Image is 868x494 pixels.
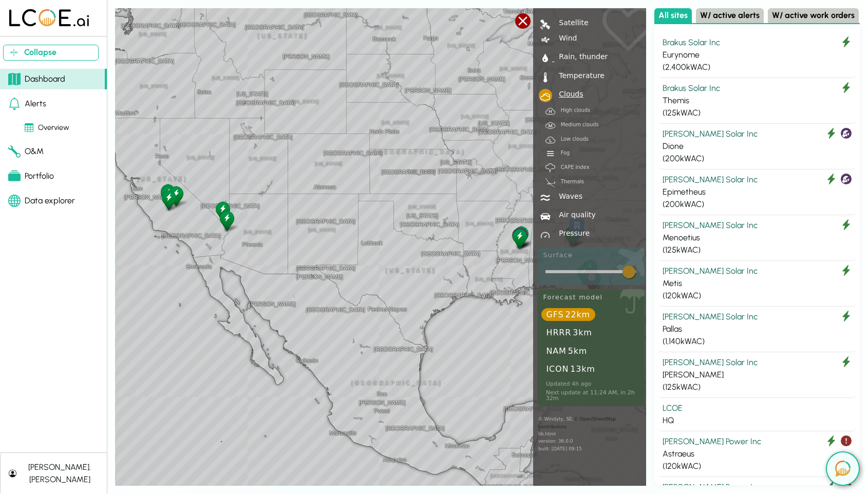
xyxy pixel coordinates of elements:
div:  [544,133,557,146]
div: Hyperion [512,224,530,248]
small: 3km [573,328,592,337]
div: [PERSON_NAME] Solar Inc [663,174,852,186]
div: [PERSON_NAME].[PERSON_NAME] [21,461,99,486]
div: [PERSON_NAME] Solar Inc [663,311,852,323]
div: Clymene [159,184,177,207]
div: Epimetheus [511,226,529,249]
div: ( 200 kWAC) [663,198,852,211]
div: Clouds [555,90,583,98]
img: open chat [835,461,851,477]
div: Fog [555,150,570,156]
div: HRRR [541,326,597,339]
button: [PERSON_NAME] Solar Inc Dione (200kWAC) [658,124,856,169]
div: ( 120 kWAC) [663,290,852,302]
div: Pressure [555,230,590,237]
div: Eurynome [218,209,236,232]
div: Thermals [555,179,584,184]
div: ( 125 kWAC) [663,381,852,393]
div: Brakus Solar Inc [663,82,852,94]
button: W/ active alerts [696,8,764,23]
div:  [539,17,552,31]
div: Rain, thunder [555,53,608,60]
button: [PERSON_NAME] Solar Inc Menoetius (125kWAC) [658,215,856,261]
div: ( 1,140 kWAC) [663,335,852,348]
div: Menoetius [663,232,852,244]
button: [PERSON_NAME] Solar Inc [PERSON_NAME] (125kWAC) [658,352,856,398]
div: ( 125 kWAC) [663,244,852,256]
div: d [544,147,557,160]
div: Overview [25,122,69,134]
div: [PERSON_NAME] Solar Inc [663,219,852,232]
div: Eurybia [159,182,177,205]
div: Updated 4h ago [540,381,642,387]
div: Metis [663,277,852,290]
div: Helios [160,188,178,212]
div:  [539,228,552,241]
div: Temperature [555,72,605,79]
div: Alerts [8,98,46,110]
button: [PERSON_NAME] Power Inc Astraeus (120kWAC) [658,431,856,477]
div:  [544,119,557,132]
div: [PERSON_NAME] Solar Inc [663,356,852,369]
div: Eurynome [663,49,852,61]
div: Dione [510,226,528,249]
div: Brakus Solar Inc [663,36,852,49]
div: Portfolio [8,170,54,182]
div: Wind [555,34,577,42]
button: Collapse [3,45,99,61]
div: [PERSON_NAME] Power Inc [663,481,852,493]
div: CAPE Index [555,165,590,170]
button: [PERSON_NAME] Solar Inc Epimetheus (200kWAC) [658,169,856,215]
div: ~ [544,161,557,175]
div: Air quality [555,211,596,218]
div:  [539,52,552,65]
div: Metis [167,184,185,207]
button: [PERSON_NAME] Solar Inc Pallas (1,140kWAC) [658,307,856,352]
div: LCOE [663,402,852,414]
button: All sites [654,8,692,23]
div:  [539,210,552,223]
div: [PERSON_NAME] Power Inc [663,435,852,448]
div: Forecast model [543,294,642,301]
button: Brakus Solar Inc Themis (125kWAC) [658,78,856,124]
a: © OpenStreetMap contributors [538,416,616,429]
span: lib.html version: 36.0.0 built: [DATE] 09:15 [538,431,582,451]
div: Next update at 11:24 AM, in 2h 32m [540,390,642,401]
div:  [539,191,552,204]
button: [PERSON_NAME] Solar Inc Metis (120kWAC) [658,261,856,307]
div:  [539,70,552,84]
small: 5km [568,346,587,356]
div: Dashboard [8,73,65,85]
div:  [544,176,557,189]
div: Waves [555,193,582,200]
button: W/ active work orders [768,8,859,23]
div: 7 [539,89,552,102]
div: HQ [663,414,852,427]
div: [PERSON_NAME] Solar Inc [663,128,852,140]
div: ICON [541,363,600,375]
div: Select site list category [654,8,860,24]
div: O&M [8,145,44,158]
div: High clouds [555,108,591,113]
div: GFS [541,308,595,321]
div: Dione [663,140,852,153]
div: Astraeus [663,448,852,460]
div: Satellite [555,19,589,26]
div: NAM [541,344,592,357]
small: 22km [565,310,590,319]
div: ( 120 kWAC) [663,460,852,472]
div: Low clouds [555,137,589,142]
small: 13km [570,364,595,374]
div: © Windyty, SE; [533,410,649,458]
div: Menoetius [214,200,232,223]
div: ( 2,400 kWAC) [663,61,852,73]
div: | [539,33,552,47]
div: ( 125 kWAC) [663,107,852,119]
div: Data explorer [8,195,75,207]
div:  [544,104,557,118]
div: [PERSON_NAME] Solar Inc [663,265,852,277]
div: Medium clouds [555,122,599,127]
div: Themis [663,94,852,107]
div: Pallas [663,323,852,335]
button: Brakus Solar Inc Eurynome (2,400kWAC) [658,32,856,78]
